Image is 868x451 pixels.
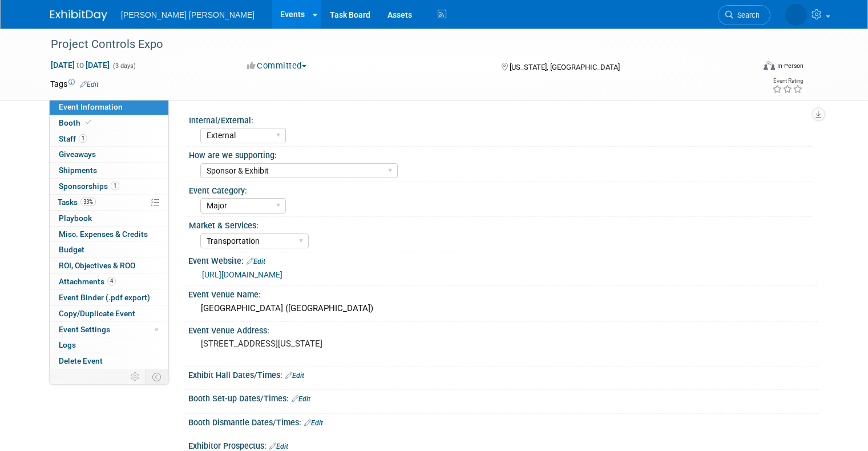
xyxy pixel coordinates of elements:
[146,369,169,384] td: Toggle Event Tabs
[50,322,168,337] a: Event Settings
[197,300,809,317] div: [GEOGRAPHIC_DATA] ([GEOGRAPHIC_DATA])
[50,353,168,369] a: Delete Event
[269,442,288,450] a: Edit
[50,290,168,305] a: Event Binder (.pdf export)
[50,163,168,178] a: Shipments
[50,99,168,115] a: Event Information
[126,369,146,384] td: Personalize Event Tab Strip
[772,78,803,84] div: Event Rating
[59,277,116,286] span: Attachments
[58,198,96,207] span: Tasks
[59,325,110,334] span: Event Settings
[188,252,818,267] div: Event Website:
[59,261,135,270] span: ROI, Objectives & ROO
[50,274,168,289] a: Attachments4
[785,4,807,26] img: Kelly Graber
[50,60,110,70] span: [DATE] [DATE]
[189,182,813,196] div: Event Category:
[59,229,148,239] span: Misc. Expenses & Credits
[59,134,87,143] span: Staff
[121,10,255,19] span: [PERSON_NAME] [PERSON_NAME]
[188,414,818,429] div: Booth Dismantle Dates/Times:
[47,34,740,55] div: Project Controls Expo
[50,179,168,194] a: Sponsorships1
[50,227,168,242] a: Misc. Expenses & Credits
[718,5,770,25] a: Search
[243,60,311,72] button: Committed
[188,390,818,405] div: Booth Set-up Dates/Times:
[189,147,813,161] div: How are we supporting:
[59,214,92,223] span: Playbook
[59,166,97,175] span: Shipments
[50,115,168,131] a: Booth
[50,131,168,147] a: Staff1
[189,112,813,126] div: Internal/External:
[50,306,168,321] a: Copy/Duplicate Event
[155,328,158,331] span: Modified Layout
[50,258,168,273] a: ROI, Objectives & ROO
[59,118,94,127] span: Booth
[510,63,620,71] span: [US_STATE], [GEOGRAPHIC_DATA]
[764,61,775,70] img: Format-Inperson.png
[733,11,760,19] span: Search
[188,322,818,336] div: Event Venue Address:
[292,395,310,403] a: Edit
[201,339,438,349] pre: [STREET_ADDRESS][US_STATE]
[86,119,91,126] i: Booth reservation complete
[59,356,103,365] span: Delete Event
[202,270,282,279] a: [URL][DOMAIN_NAME]
[75,61,86,70] span: to
[50,10,107,21] img: ExhibitDay
[80,80,99,88] a: Edit
[189,217,813,231] div: Market & Services:
[50,242,168,257] a: Budget
[112,62,136,70] span: (3 days)
[59,293,150,302] span: Event Binder (.pdf export)
[59,102,123,111] span: Event Information
[777,62,804,70] div: In-Person
[188,286,818,300] div: Event Venue Name:
[50,337,168,353] a: Logs
[247,257,265,265] a: Edit
[59,340,76,349] span: Logs
[692,59,804,76] div: Event Format
[59,150,96,159] span: Giveaways
[50,147,168,162] a: Giveaways
[80,198,96,206] span: 33%
[50,211,168,226] a: Playbook
[111,182,119,190] span: 1
[59,182,119,191] span: Sponsorships
[59,245,84,254] span: Budget
[107,277,116,285] span: 4
[79,134,87,143] span: 1
[59,309,135,318] span: Copy/Duplicate Event
[304,419,323,427] a: Edit
[285,372,304,380] a: Edit
[188,367,818,381] div: Exhibit Hall Dates/Times:
[50,78,99,90] td: Tags
[50,195,168,210] a: Tasks33%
